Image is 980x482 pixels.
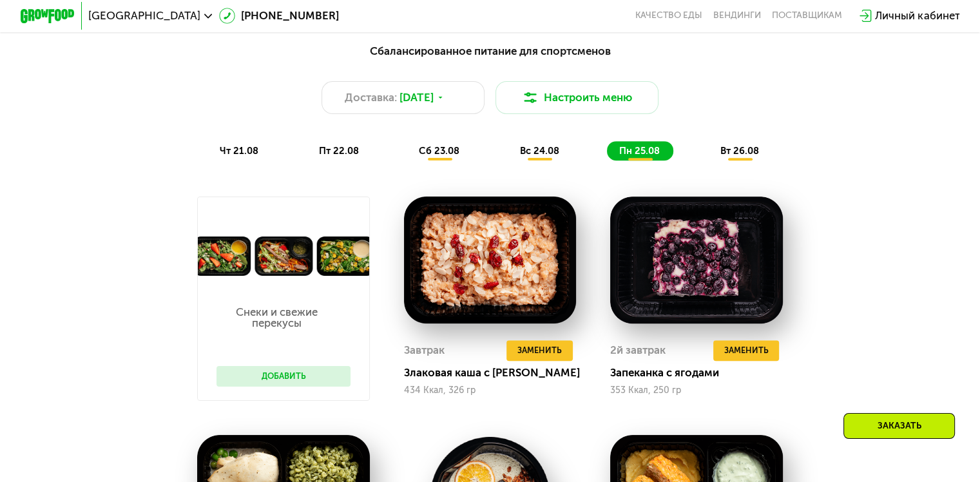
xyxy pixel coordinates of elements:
[399,90,434,106] span: [DATE]
[88,10,200,21] span: [GEOGRAPHIC_DATA]
[610,385,783,396] div: 353 Ккал, 250 гр
[724,343,768,357] span: Заменить
[404,366,587,380] div: Злаковая каша с [PERSON_NAME]
[345,90,397,106] span: Доставка:
[843,413,955,439] div: Заказать
[635,10,702,21] a: Качество еды
[520,145,559,157] span: вс 24.08
[216,366,351,387] button: Добавить
[713,10,761,21] a: Вендинги
[772,10,842,21] div: поставщикам
[216,307,337,329] p: Снеки и свежие перекусы
[610,366,793,380] div: Запеканка с ягодами
[713,340,780,361] button: Заменить
[87,43,893,59] div: Сбалансированное питание для спортсменов
[720,145,759,157] span: вт 26.08
[875,8,959,24] div: Личный кабинет
[404,385,577,396] div: 434 Ккал, 326 гр
[506,340,573,361] button: Заменить
[610,340,666,361] div: 2й завтрак
[319,145,359,157] span: пт 22.08
[419,145,459,157] span: сб 23.08
[404,340,445,361] div: Завтрак
[495,81,659,114] button: Настроить меню
[517,343,562,357] span: Заменить
[220,145,258,157] span: чт 21.08
[219,8,339,24] a: [PHONE_NUMBER]
[619,145,660,157] span: пн 25.08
